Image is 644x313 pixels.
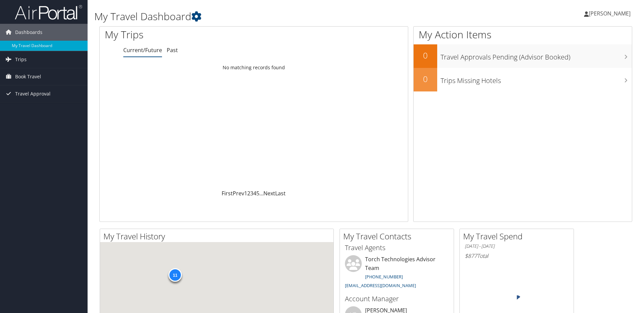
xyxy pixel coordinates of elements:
h2: My Travel History [103,231,333,242]
h3: Travel Agents [345,243,449,252]
h2: 0 [414,50,437,61]
a: 0Travel Approvals Pending (Advisor Booked) [414,44,632,68]
a: Prev [233,190,244,197]
a: 3 [250,190,253,197]
h2: My Travel Spend [463,231,574,242]
td: No matching records found [100,62,408,74]
h1: My Trips [105,28,275,42]
h2: My Travel Contacts [343,231,454,242]
h3: Account Manager [345,294,449,304]
a: 4 [253,190,256,197]
h3: Travel Approvals Pending (Advisor Booked) [441,49,632,62]
li: Torch Technologies Advisor Team [342,255,452,291]
span: $877 [465,252,477,260]
h1: My Travel Dashboard [94,9,456,24]
h1: My Action Items [414,28,632,42]
span: Trips [15,51,27,68]
a: 0Trips Missing Hotels [414,68,632,91]
h2: 0 [414,73,437,85]
a: [EMAIL_ADDRESS][DOMAIN_NAME] [345,282,416,288]
a: Next [263,190,275,197]
h6: [DATE] - [DATE] [465,243,569,249]
a: 5 [256,190,259,197]
span: … [259,190,263,197]
span: [PERSON_NAME] [589,10,631,17]
span: Dashboards [15,24,42,41]
a: 2 [247,190,250,197]
a: First [222,190,233,197]
h6: Total [465,252,569,260]
a: [PERSON_NAME] [584,3,637,24]
img: airportal-logo.png [15,4,82,20]
span: Travel Approval [15,85,51,102]
span: Book Travel [15,68,41,85]
a: Last [275,190,286,197]
a: [PHONE_NUMBER] [365,274,403,280]
a: 1 [244,190,247,197]
div: 11 [168,268,182,282]
a: Current/Future [123,46,162,54]
a: Past [167,46,178,54]
h3: Trips Missing Hotels [441,73,632,85]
